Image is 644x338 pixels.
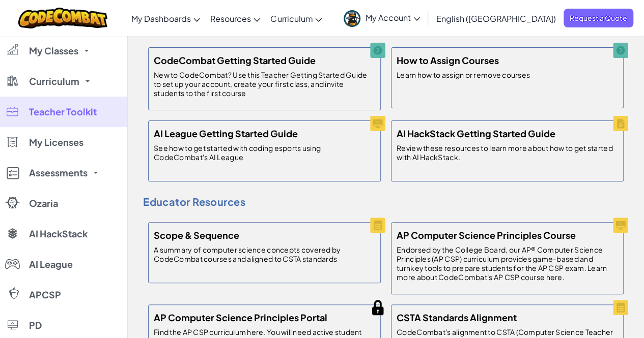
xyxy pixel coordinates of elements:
a: Curriculum [265,5,327,32]
span: Resources [210,13,251,24]
p: Review these resources to learn more about how to get started with AI HackStack. [397,143,618,162]
a: AI League Getting Started Guide See how to get started with coding esports using CodeCombat's AI ... [143,115,386,187]
span: Teacher Toolkit [29,107,97,116]
p: Learn how to assign or remove courses [397,70,530,79]
span: My Account [366,12,420,23]
a: Resources [205,5,265,32]
p: New to CodeCombat? Use this Teacher Getting Started Guide to set up your account, create your fir... [154,70,375,98]
a: English ([GEOGRAPHIC_DATA]) [431,5,561,32]
a: Request a Quote [564,9,633,27]
h5: AP Computer Science Principles Course [397,228,576,242]
span: AI League [29,260,73,269]
a: CodeCombat Getting Started Guide New to CodeCombat? Use this Teacher Getting Started Guide to set... [143,42,386,115]
h5: CodeCombat Getting Started Guide [154,53,316,68]
span: Ozaria [29,199,58,208]
a: How to Assign Courses Learn how to assign or remove courses [386,42,629,113]
p: See how to get started with coding esports using CodeCombat's AI League [154,143,375,162]
span: Curriculum [270,13,313,24]
h5: How to Assign Courses [397,53,499,68]
a: My Dashboards [126,5,205,32]
a: Scope & Sequence A summary of computer science concepts covered by CodeCombat courses and aligned... [143,217,386,288]
span: AI HackStack [29,229,88,238]
h5: Scope & Sequence [154,228,239,242]
a: AP Computer Science Principles Course Endorsed by the College Board, our AP® Computer Science Pri... [386,217,629,299]
h5: AI League Getting Started Guide [154,126,298,141]
a: AI HackStack Getting Started Guide Review these resources to learn more about how to get started ... [386,115,629,187]
h5: CSTA Standards Alignment [397,310,517,325]
span: My Licenses [29,138,83,147]
h5: AP Computer Science Principles Portal [154,310,327,325]
h4: Educator Resources [143,194,629,209]
span: My Dashboards [131,13,191,24]
h5: AI HackStack Getting Started Guide [397,126,555,141]
span: English ([GEOGRAPHIC_DATA]) [436,13,556,24]
a: My Account [339,2,425,34]
img: avatar [344,10,360,27]
p: A summary of computer science concepts covered by CodeCombat courses and aligned to CSTA standards [154,245,375,263]
span: Assessments [29,168,88,177]
img: CodeCombat logo [18,8,107,28]
p: Endorsed by the College Board, our AP® Computer Science Principles (AP CSP) curriculum provides g... [397,245,618,282]
span: My Classes [29,46,78,55]
span: Curriculum [29,77,79,86]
